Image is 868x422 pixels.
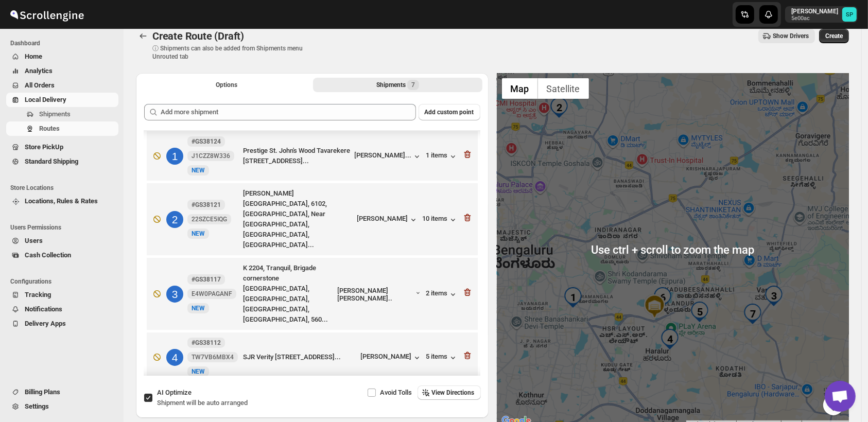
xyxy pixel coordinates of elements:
button: Show satellite imagery [538,78,589,99]
span: Standard Shipping [25,157,78,165]
button: Routes [6,121,118,136]
input: Add more shipment [161,104,416,120]
button: Locations, Rules & Rates [6,194,118,208]
button: 5 items [426,353,458,363]
button: [PERSON_NAME] [357,215,419,225]
button: Billing Plans [6,385,118,399]
div: [PERSON_NAME][GEOGRAPHIC_DATA], 6102, [GEOGRAPHIC_DATA], Near [GEOGRAPHIC_DATA], [GEOGRAPHIC_DATA... [243,188,353,250]
b: #GS38121 [192,201,221,208]
span: E4W0PAGANF [192,290,232,298]
span: Home [25,52,42,60]
button: Settings [6,399,118,414]
span: Locations, Rules & Rates [25,197,98,205]
div: 6 [652,287,673,308]
span: Store PickUp [25,143,63,151]
span: View Directions [432,389,475,397]
span: Cash Collection [25,251,71,259]
button: Notifications [6,302,118,316]
span: 7 [411,81,415,89]
span: Routes [39,125,60,132]
button: Users [6,234,118,248]
div: Open chat [825,381,856,412]
button: 1 items [426,151,458,162]
button: Routes [136,29,150,43]
span: NEW [192,230,205,237]
span: All Orders [25,81,55,89]
div: 1 [563,287,583,308]
span: Show Drivers [773,32,809,40]
text: SP [846,11,853,18]
div: 3 [763,286,784,306]
b: #GS38124 [192,138,221,145]
div: Selected Shipments [136,96,489,380]
button: [PERSON_NAME] [PERSON_NAME].. [338,287,422,302]
span: Create Route (Draft) [152,30,244,42]
div: [PERSON_NAME] [PERSON_NAME].. [338,287,415,302]
div: 1 [166,148,183,165]
div: SJR Verity [STREET_ADDRESS]... [243,352,357,362]
span: Settings [25,402,49,410]
p: 5e00ac [791,15,838,22]
b: #GS38112 [192,339,221,346]
span: Users Permissions [10,223,118,232]
span: J1CZZ8W336 [192,152,230,160]
span: Options [216,81,237,89]
div: 2 [549,97,569,118]
button: Show Drivers [758,29,815,43]
img: ScrollEngine [8,2,85,27]
div: 5 [689,302,710,322]
button: Tracking [6,288,118,302]
button: Add custom point [419,104,480,120]
button: Delivery Apps [6,316,118,331]
span: Avoid Tolls [380,389,412,396]
div: 4 [166,349,183,366]
span: Shipment will be auto arranged [157,399,248,407]
button: 10 items [423,215,458,225]
div: K 2204, Tranquil, Brigade cornerstone [GEOGRAPHIC_DATA], [GEOGRAPHIC_DATA], [GEOGRAPHIC_DATA], [G... [243,263,334,325]
span: AI Optimize [157,389,192,396]
span: Shipments [39,110,71,118]
span: Billing Plans [25,388,60,396]
span: TW7VB6MBX4 [192,353,234,361]
div: 4 [659,329,680,349]
button: Analytics [6,64,118,78]
span: NEW [192,305,205,312]
span: 22SZCE5IQG [192,215,227,223]
div: Prestige St. John's Wood Tavarekere [STREET_ADDRESS]... [243,146,351,166]
div: 7 [742,304,763,324]
button: Show street map [502,78,538,99]
span: Create [825,32,843,40]
div: 2 [166,211,183,228]
span: Notifications [25,305,62,313]
span: Dashboard [10,39,118,47]
span: NEW [192,368,205,375]
span: NEW [192,167,205,174]
button: Create [819,29,849,43]
button: All Route Options [142,78,311,92]
span: Configurations [10,277,118,286]
button: Home [6,49,118,64]
button: [PERSON_NAME]... [355,151,422,162]
span: Local Delivery [25,96,66,103]
button: 2 items [426,289,458,300]
p: ⓘ Shipments can also be added from Shipments menu Unrouted tab [152,44,315,61]
div: 3 [166,286,183,303]
button: All Orders [6,78,118,93]
b: #GS38117 [192,276,221,283]
span: Add custom point [425,108,474,116]
button: Cash Collection [6,248,118,262]
button: View Directions [418,385,481,400]
button: Shipments [6,107,118,121]
div: Shipments [376,80,419,90]
p: [PERSON_NAME] [791,7,838,15]
span: Tracking [25,291,51,298]
button: [PERSON_NAME] [361,353,422,363]
button: Selected Shipments [313,78,482,92]
button: User menu [785,6,858,23]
